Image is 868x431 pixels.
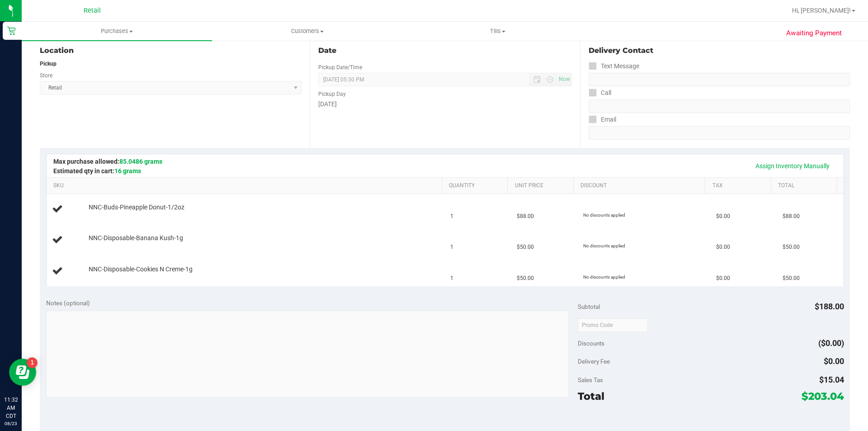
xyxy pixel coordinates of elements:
span: No discounts applied [583,213,625,218]
input: Format: (999) 999-9999 [589,73,850,86]
a: SKU [53,182,438,189]
span: Awaiting Payment [786,28,842,38]
span: $188.00 [815,302,844,311]
span: $203.04 [802,390,844,403]
span: Estimated qty in cart: [53,167,141,175]
a: Assign Inventory Manually [750,158,835,174]
span: $15.04 [819,375,844,384]
label: Pickup Day [318,90,346,98]
span: $0.00 [824,356,844,366]
label: Text Message [589,60,639,73]
span: NNC-Buds-Pineapple Donut-1/2oz [89,203,184,212]
strong: Pickup [40,61,57,67]
input: Format: (999) 999-9999 [589,99,850,113]
iframe: Resource center unread badge [27,357,38,368]
span: NNC-Disposable-Banana Kush-1g [89,234,183,242]
span: 85.0486 grams [119,158,162,165]
span: $0.00 [716,274,730,283]
label: Call [589,86,611,99]
span: Notes (optional) [46,299,90,307]
span: No discounts applied [583,243,625,248]
span: 16 grams [114,167,141,175]
span: $50.00 [783,274,800,283]
span: Sales Tax [578,376,603,384]
a: Unit Price [515,182,570,189]
p: 11:32 AM CDT [4,396,18,420]
span: NNC-Disposable-Cookies N Creme-1g [89,265,193,274]
span: Total [578,390,604,403]
span: No discounts applied [583,275,625,279]
a: Tills [402,22,593,41]
span: 1 [450,274,453,283]
input: Promo Code [578,318,648,332]
span: $0.00 [716,243,730,251]
span: $88.00 [517,212,534,221]
div: [DATE] [318,99,571,109]
a: Quantity [449,182,504,189]
div: Delivery Contact [589,45,850,56]
a: Tax [712,182,768,189]
span: Tills [403,27,592,35]
div: Location [40,45,302,56]
label: Email [589,113,616,126]
p: 08/23 [4,420,18,427]
span: Subtotal [578,303,600,310]
span: Hi, [PERSON_NAME]! [792,7,851,14]
span: Delivery Fee [578,358,610,365]
label: Store [40,71,52,80]
inline-svg: Retail [7,26,16,35]
span: 1 [450,243,453,251]
a: Customers [212,22,402,41]
span: Max purchase allowed: [53,158,162,165]
a: Purchases [22,22,212,41]
span: $0.00 [716,212,730,221]
span: $50.00 [517,243,534,251]
span: Retail [84,7,101,14]
label: Pickup Date/Time [318,63,362,71]
a: Total [778,182,833,189]
span: $50.00 [783,243,800,251]
span: ($0.00) [818,338,844,348]
span: Purchases [22,27,212,35]
span: Customers [212,27,402,35]
span: Discounts [578,335,604,351]
span: $88.00 [783,212,800,221]
a: Discount [580,182,702,189]
iframe: Resource center [9,359,36,386]
span: 1 [450,212,453,221]
span: $50.00 [517,274,534,283]
div: Date [318,45,571,56]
